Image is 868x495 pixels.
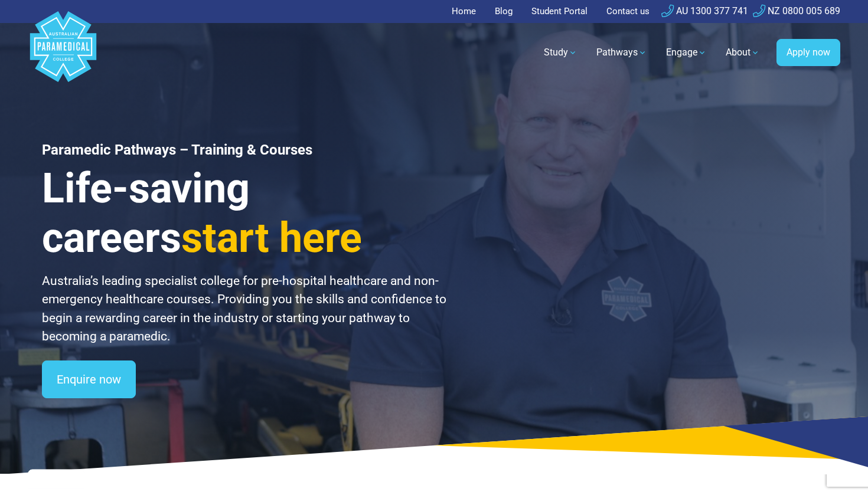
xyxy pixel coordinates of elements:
[28,23,99,83] a: Australian Paramedical College
[661,5,748,17] a: AU 1300 377 741
[776,39,840,66] a: Apply now
[42,142,448,159] h1: Paramedic Pathways – Training & Courses
[589,36,654,69] a: Pathways
[659,36,714,69] a: Engage
[42,163,448,263] h3: Life-saving careers
[42,272,448,346] p: Australia’s leading specialist college for pre-hospital healthcare and non-emergency healthcare c...
[719,36,767,69] a: About
[537,36,585,69] a: Study
[181,214,362,262] span: start here
[42,360,136,398] a: Enquire now
[753,5,840,17] a: NZ 0800 005 689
